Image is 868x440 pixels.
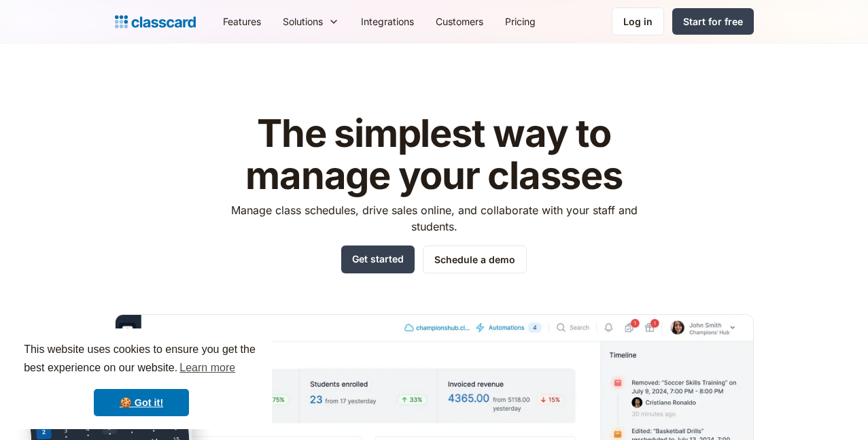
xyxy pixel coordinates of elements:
a: Customers [425,6,494,37]
a: Get started [341,246,415,273]
a: learn more about cookies [177,358,237,378]
h1: The simplest way to manage your classes [218,113,650,197]
span: This website uses cookies to ensure you get the best experience on our website. [24,341,259,378]
p: Manage class schedules, drive sales online, and collaborate with your staff and students. [218,202,650,235]
a: Start for free [672,8,754,35]
div: cookieconsent [11,328,272,429]
a: Log in [612,7,664,35]
a: Integrations [350,6,425,37]
a: Features [212,6,272,37]
a: home [115,12,196,31]
a: Pricing [494,6,546,37]
div: Start for free [683,14,743,29]
a: Schedule a demo [423,246,527,273]
div: Solutions [283,14,323,29]
div: Log in [623,14,653,29]
a: dismiss cookie message [94,389,189,416]
div: Solutions [272,6,350,37]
